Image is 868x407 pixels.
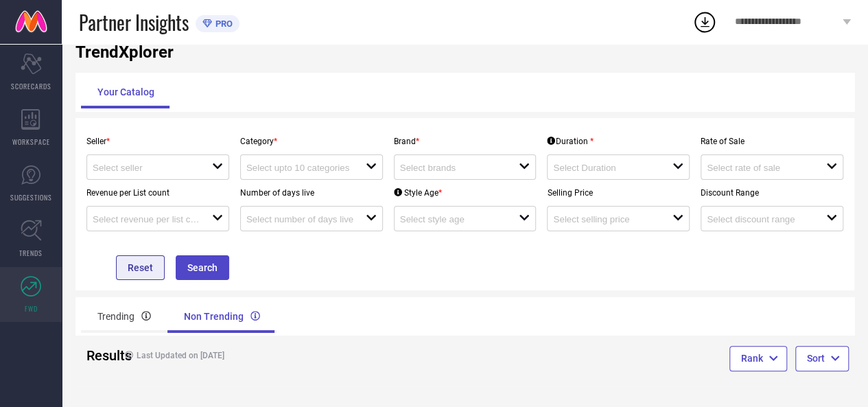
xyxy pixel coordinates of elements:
span: SCORECARDS [11,81,51,91]
p: Discount Range [701,188,843,198]
span: SUGGESTIONS [10,192,52,202]
input: Select selling price [553,214,660,224]
h2: Results [86,347,107,364]
p: Number of days live [240,188,383,198]
p: Selling Price [547,188,690,198]
p: Category [240,137,383,146]
p: Rate of Sale [701,137,843,146]
div: Your Catalog [81,75,171,108]
input: Select revenue per list count [93,214,200,224]
span: WORKSPACE [12,137,50,147]
input: Select rate of sale [707,163,814,173]
div: Non Trending [167,300,277,333]
div: Trending [81,300,167,333]
input: Select brands [400,163,507,173]
input: Select seller [93,163,200,173]
p: Revenue per List count [86,188,229,198]
input: Select discount range [707,214,814,224]
button: Sort [795,346,849,371]
h4: Last Updated on [DATE] [118,351,423,360]
button: Reset [116,255,165,280]
input: Select style age [400,214,507,224]
span: PRO [212,19,233,29]
p: Brand [394,137,537,146]
h1: TrendXplorer [75,43,854,62]
span: Partner Insights [79,8,189,36]
input: Select Duration [553,163,660,173]
input: Select upto 10 categories [246,163,353,173]
div: Duration [547,137,593,146]
span: TRENDS [19,248,43,258]
span: FWD [25,303,38,314]
button: Search [176,255,229,280]
p: Seller [86,137,229,146]
input: Select number of days live [246,214,353,224]
div: Open download list [692,10,717,34]
div: Style Age [394,188,442,198]
button: Rank [729,346,787,371]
